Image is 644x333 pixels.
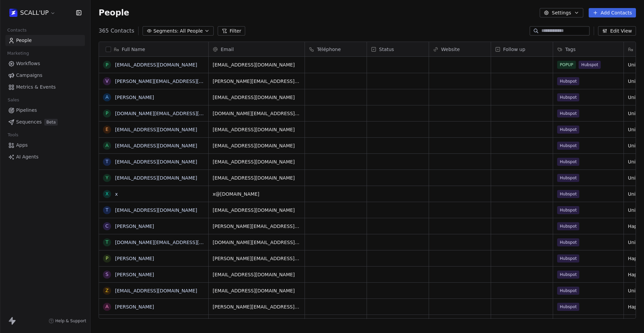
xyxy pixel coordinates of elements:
[99,57,209,319] div: grid
[106,110,108,117] div: p
[557,254,579,263] span: Hubspot
[115,304,154,310] a: [PERSON_NAME]
[115,62,197,67] a: [EMAIL_ADDRESS][DOMAIN_NAME]
[5,82,85,93] a: Metrics & Events
[213,255,301,262] span: [PERSON_NAME][EMAIL_ADDRESS][PERSON_NAME][DOMAIN_NAME]
[491,42,553,56] div: Follow up
[16,60,40,67] span: Workflows
[115,143,197,148] a: [EMAIL_ADDRESS][DOMAIN_NAME]
[105,94,109,101] div: A
[16,153,39,160] span: AI Agents
[5,95,22,105] span: Sales
[441,46,460,53] span: Website
[557,158,579,166] span: Hubspot
[16,72,42,79] span: Campaigns
[209,42,305,56] div: Email
[557,238,579,246] span: Hubspot
[115,272,154,277] a: [PERSON_NAME]
[106,126,109,133] div: e
[213,158,301,165] span: [EMAIL_ADDRESS][DOMAIN_NAME]
[213,207,301,213] span: [EMAIL_ADDRESS][DOMAIN_NAME]
[115,159,197,164] a: [EMAIL_ADDRESS][DOMAIN_NAME]
[115,224,154,229] a: [PERSON_NAME]
[540,8,583,17] button: Settings
[9,9,17,17] img: logo%20scall%20up%202%20(3).png
[5,58,85,69] a: Workflows
[8,7,57,18] button: SCALL'UP
[5,116,85,128] a: SequencesBeta
[115,95,154,100] a: [PERSON_NAME]
[115,191,118,197] a: x
[557,319,579,327] span: Hubspot
[99,42,208,56] div: Full Name
[115,79,275,84] a: [PERSON_NAME][EMAIL_ADDRESS][PERSON_NAME][DOMAIN_NAME]
[55,318,86,324] span: Help & Support
[115,127,197,132] a: [EMAIL_ADDRESS][DOMAIN_NAME]
[557,61,576,69] span: POPUP
[557,303,579,311] span: Hubspot
[503,46,525,53] span: Follow up
[115,256,154,261] a: [PERSON_NAME]
[115,111,236,116] a: [DOMAIN_NAME][EMAIL_ADDRESS][DOMAIN_NAME]
[213,303,301,310] span: [PERSON_NAME][EMAIL_ADDRESS][PERSON_NAME][DOMAIN_NAME]
[213,271,301,278] span: [EMAIL_ADDRESS][DOMAIN_NAME]
[105,303,109,310] div: A
[106,158,109,165] div: t
[4,48,32,58] span: Marketing
[106,271,109,278] div: S
[115,288,197,293] a: [EMAIL_ADDRESS][DOMAIN_NAME]
[598,26,636,36] button: Edit View
[579,61,601,69] span: Hubspot
[557,93,579,101] span: Hubspot
[16,118,42,126] span: Sequences
[5,35,85,46] a: People
[106,239,109,246] div: t
[213,287,301,294] span: [EMAIL_ADDRESS][DOMAIN_NAME]
[5,130,21,140] span: Tools
[20,8,49,17] span: SCALL'UP
[122,46,145,53] span: Full Name
[213,110,301,117] span: [DOMAIN_NAME][EMAIL_ADDRESS][DOMAIN_NAME]
[49,318,86,324] a: Help & Support
[105,78,109,85] div: v
[221,46,234,53] span: Email
[213,78,301,85] span: [PERSON_NAME][EMAIL_ADDRESS][PERSON_NAME][DOMAIN_NAME]
[99,27,134,35] span: 365 Contacts
[213,175,301,181] span: [EMAIL_ADDRESS][DOMAIN_NAME]
[557,190,579,198] span: Hubspot
[5,151,85,162] a: AI Agents
[16,107,37,114] span: Pipelines
[106,174,109,181] div: y
[5,105,85,116] a: Pipelines
[44,119,58,126] span: Beta
[557,206,579,214] span: Hubspot
[557,109,579,117] span: Hubspot
[367,42,429,56] div: Status
[16,84,56,91] span: Metrics & Events
[213,239,301,246] span: [DOMAIN_NAME][EMAIL_ADDRESS][DOMAIN_NAME]
[153,28,178,35] span: Segments:
[106,206,109,213] div: t
[213,126,301,133] span: [EMAIL_ADDRESS][DOMAIN_NAME]
[106,255,108,262] div: P
[565,46,576,53] span: Tags
[213,223,301,230] span: [PERSON_NAME][EMAIL_ADDRESS][PERSON_NAME][DOMAIN_NAME]
[16,37,32,44] span: People
[105,190,109,197] div: x
[557,287,579,295] span: Hubspot
[5,70,85,81] a: Campaigns
[115,240,236,245] a: [DOMAIN_NAME][EMAIL_ADDRESS][DOMAIN_NAME]
[557,271,579,279] span: Hubspot
[99,8,129,18] span: People
[589,8,636,17] button: Add Contacts
[305,42,367,56] div: Téléphone
[429,42,491,56] div: Website
[4,25,30,35] span: Contacts
[379,46,394,53] span: Status
[105,223,109,230] div: C
[213,94,301,101] span: [EMAIL_ADDRESS][DOMAIN_NAME]
[180,28,203,35] span: All People
[557,222,579,230] span: Hubspot
[213,142,301,149] span: [EMAIL_ADDRESS][DOMAIN_NAME]
[16,142,28,149] span: Apps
